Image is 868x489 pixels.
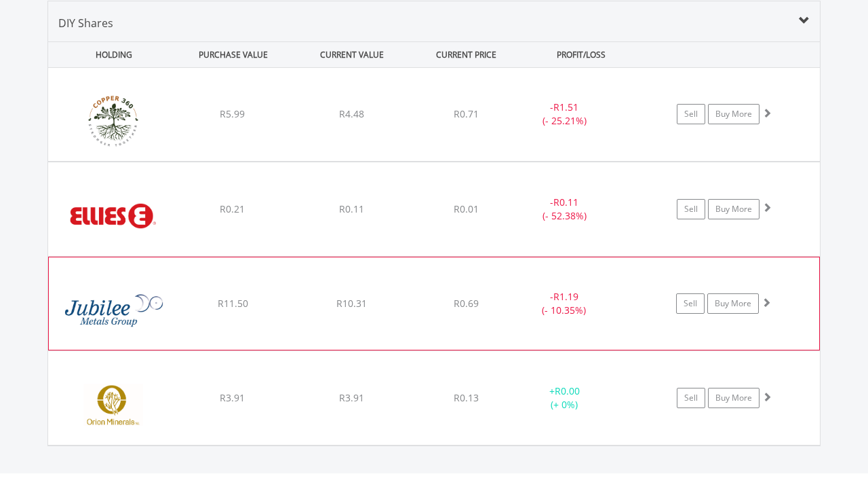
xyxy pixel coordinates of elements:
div: CURRENT PRICE [412,42,520,67]
a: Buy More [707,293,759,314]
a: Buy More [708,199,759,219]
img: EQU.ZA.ORN.png [55,368,172,441]
a: Sell [677,199,705,219]
span: R5.99 [220,107,245,120]
div: - (- 25.21%) [513,101,616,128]
span: R0.11 [553,196,578,209]
div: CURRENT VALUE [294,42,410,67]
span: R10.31 [336,297,367,310]
span: R3.91 [339,391,364,404]
a: Buy More [708,388,759,408]
span: R1.51 [553,101,578,113]
a: Sell [676,293,705,314]
span: R11.50 [218,297,248,310]
span: R0.11 [339,202,364,215]
img: EQU.ZA.CPR.png [55,85,172,158]
div: - (- 52.38%) [513,196,616,223]
div: - (- 10.35%) [513,290,615,317]
a: Buy More [708,104,759,124]
div: PROFIT/LOSS [523,42,639,67]
span: R0.69 [454,297,479,310]
a: Sell [677,104,705,124]
span: R0.01 [454,202,479,215]
a: Sell [677,388,705,408]
span: R0.21 [220,202,245,215]
div: + (+ 0%) [513,384,616,412]
img: EQU.ZA.JBL.png [56,274,172,346]
span: R4.48 [339,107,364,120]
span: DIY Shares [58,16,113,31]
span: R0.00 [555,384,580,397]
span: R0.13 [454,391,479,404]
div: HOLDING [49,42,172,67]
span: R1.19 [553,290,578,303]
span: R3.91 [220,391,245,404]
span: R0.71 [454,107,479,120]
img: EQU.ZA.ELI.png [55,179,172,253]
div: PURCHASE VALUE [175,42,291,67]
